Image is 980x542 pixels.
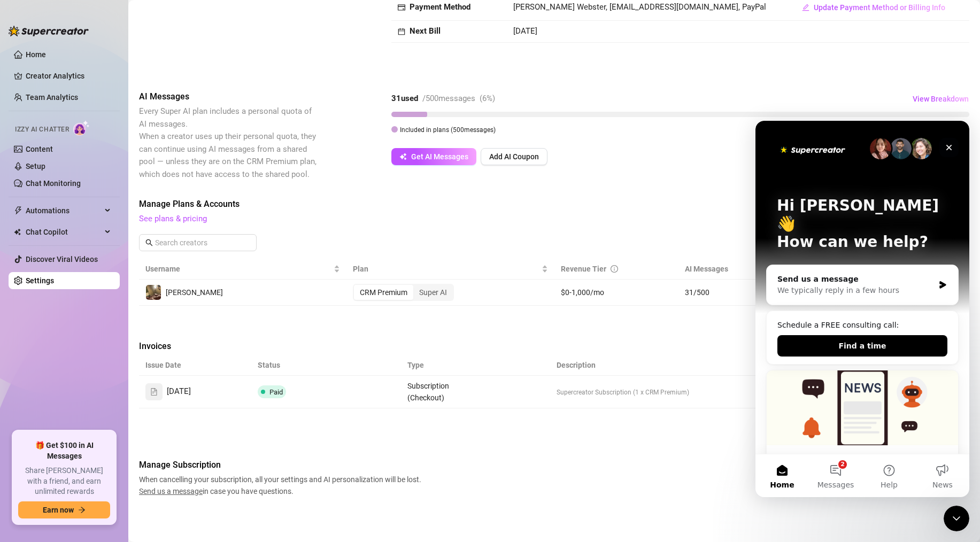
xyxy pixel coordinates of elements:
[391,94,418,103] strong: 31 used
[755,121,969,497] iframe: Intercom live chat
[611,265,618,273] span: info-circle
[139,90,319,103] span: AI Messages
[26,93,78,102] a: Team Analytics
[354,285,413,300] div: CRM Premium
[913,95,969,103] span: View Breakdown
[139,106,317,179] span: Every Super AI plan includes a personal quota of AI messages. When a creator uses up their person...
[26,179,81,188] a: Chat Monitoring
[139,259,346,280] th: Username
[411,152,468,161] span: Get AI Messages
[26,145,53,153] a: Content
[14,360,38,368] span: Home
[413,285,453,300] div: Super AI
[26,162,45,171] a: Setup
[166,288,223,297] span: [PERSON_NAME]
[557,389,689,396] span: Supercreator Subscription (1 x CRM Premium)
[353,263,539,275] span: Plan
[125,360,142,368] span: Help
[26,50,46,59] a: Home
[167,385,191,398] span: [DATE]
[53,334,107,376] button: Messages
[554,280,679,306] td: $0-1,000/mo
[18,466,110,497] span: Share [PERSON_NAME] with a friend, and earn unlimited rewards
[11,249,203,396] div: 🚀 New Release: Like & Comment Bumps
[346,259,554,280] th: Plan
[107,334,160,376] button: Help
[251,355,401,376] th: Status
[685,287,838,298] span: 31 / 500
[145,263,331,275] span: Username
[18,501,110,518] button: Earn nowarrow-right
[11,250,203,324] img: 🚀 New Release: Like & Comment Bumps
[481,148,547,165] button: Add AI Coupon
[550,355,850,376] th: Description
[146,285,161,300] img: Travis
[802,4,809,11] span: edit
[177,360,197,368] span: News
[400,126,496,134] span: Included in plans ( 500 messages)
[139,355,251,376] th: Issue Date
[160,334,214,376] button: News
[139,340,319,353] span: Invoices
[269,388,283,396] span: Paid
[489,152,539,161] span: Add AI Coupon
[155,237,242,249] input: Search creators
[139,214,207,223] a: See plans & pricing
[678,259,845,280] th: AI Messages
[407,382,449,402] span: Subscription (Checkout)
[14,228,21,236] img: Chat Copilot
[62,360,99,368] span: Messages
[391,148,476,165] button: Get AI Messages
[14,206,22,215] span: thunderbolt
[422,94,475,103] span: / 500 messages
[139,474,425,497] span: When cancelling your subscription, all your settings and AI personalization will be lost. in case...
[26,202,102,219] span: Automations
[145,239,153,246] span: search
[513,26,537,36] span: [DATE]
[139,459,425,471] span: Manage Subscription
[26,223,102,241] span: Chat Copilot
[410,26,441,36] strong: Next Bill
[139,487,203,495] span: Send us a message
[401,355,476,376] th: Type
[814,3,945,12] span: Update Payment Method or Billing Info
[410,2,470,12] strong: Payment Method
[398,28,405,35] span: calendar
[26,255,98,264] a: Discover Viral Videos
[73,120,90,136] img: AI Chatter
[513,2,766,12] span: [PERSON_NAME] Webster, [EMAIL_ADDRESS][DOMAIN_NAME], PayPal
[184,17,203,36] div: Close
[150,388,158,396] span: file-text
[15,125,69,135] span: Izzy AI Chatter
[561,265,606,273] span: Revenue Tier
[139,198,969,211] span: Manage Plans & Accounts
[480,94,495,103] span: ( 6 %)
[26,276,54,285] a: Settings
[944,506,969,531] iframe: Intercom live chat
[43,506,74,514] span: Earn now
[78,506,86,514] span: arrow-right
[9,26,89,36] img: logo-BBDzfeDw.svg
[18,440,110,461] span: 🎁 Get $100 in AI Messages
[353,284,454,301] div: segmented control
[26,67,111,84] a: Creator Analytics
[912,90,969,107] button: View Breakdown
[398,4,405,11] span: credit-card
